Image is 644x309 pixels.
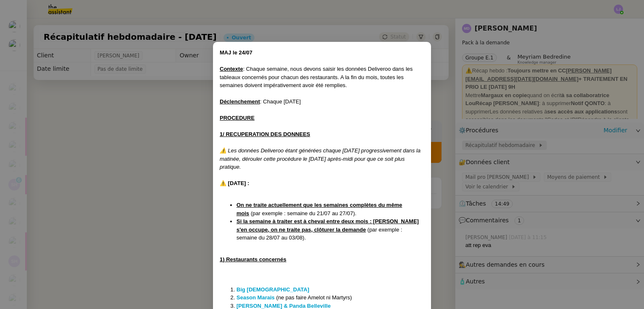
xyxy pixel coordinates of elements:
[220,180,249,186] strong: ⚠️ [DATE] :
[236,218,419,233] u: Si la semaine à traiter est à cheval entre deux mois : [PERSON_NAME] s'en occupe, on ne traite pa...
[236,303,331,309] a: [PERSON_NAME] & Panda Belleville
[236,202,402,216] u: On ne traite actuellement que les semaines complètes du même mois
[220,65,424,90] div: : Chaque semaine, nous devons saisir les données Deliveroo dans les tableaux concernés pour chacu...
[220,49,252,56] strong: MAJ le 24/07
[220,115,254,121] u: PROCEDURE
[236,294,424,302] li: (ne pas faire Amelot ni Martyrs)
[220,98,260,105] u: Déclenchement
[236,286,309,293] a: Big [DEMOGRAPHIC_DATA]
[236,294,275,301] a: Season Marais
[220,256,286,263] u: 1) Restaurants concernés
[236,201,424,217] li: (par exemple : semaine du 21/07 au 27/07).
[220,147,421,170] em: ⚠️ Les données Deliveroo étant générées chaque [DATE] progressivement dans la matinée, dérouler c...
[220,66,243,72] u: Contexte
[220,131,310,137] u: 1/ RECUPERATION DES DONNEES
[236,217,424,242] li: (par exemple : semaine du 28/07 au 03/08).
[220,98,424,106] div: : Chaque [DATE]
